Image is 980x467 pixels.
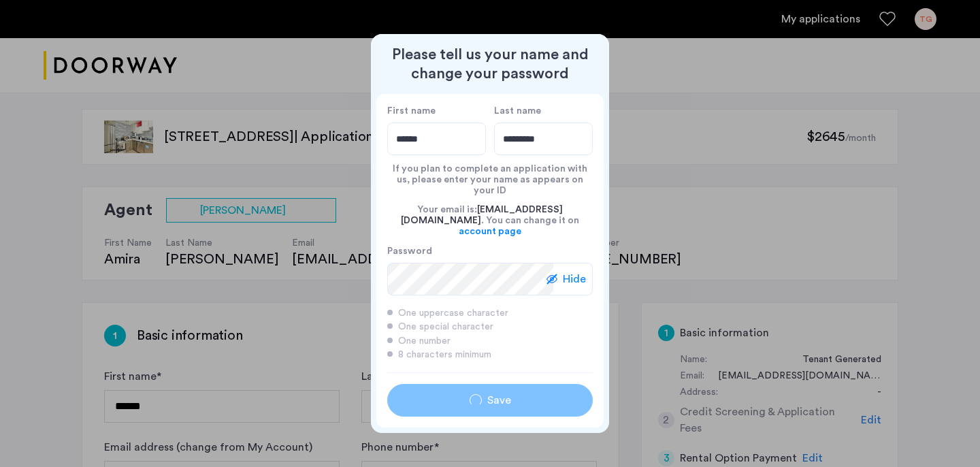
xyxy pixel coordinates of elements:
[387,155,593,196] div: If you plan to complete an application with us, please enter your name as appears on your ID
[387,306,593,320] div: One uppercase character
[494,105,593,117] label: Last name
[563,271,586,287] span: Hide
[387,196,593,245] div: Your email is: . You can change it on
[387,105,486,117] label: First name
[459,226,521,237] a: account page
[487,392,511,408] span: Save
[387,245,553,257] label: Password
[387,320,593,334] div: One special character
[387,348,593,361] div: 8 characters minimum
[387,384,593,417] button: button
[376,45,604,83] h2: Please tell us your name and change your password
[401,205,563,225] span: [EMAIL_ADDRESS][DOMAIN_NAME]
[387,334,593,348] div: One number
